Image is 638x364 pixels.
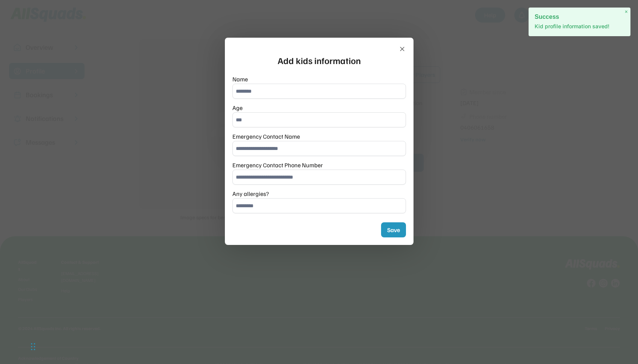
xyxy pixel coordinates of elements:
div: Name [232,75,248,84]
div: Age [232,103,243,112]
p: Kid profile information saved! [535,23,624,30]
h2: Success [535,14,624,20]
div: Any allergies? [232,189,269,198]
div: Emergency Contact Phone Number [232,161,323,170]
div: Emergency Contact Name [232,132,300,141]
span: × [625,9,628,15]
button: Save [381,222,406,237]
div: Add kids information [278,54,361,67]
